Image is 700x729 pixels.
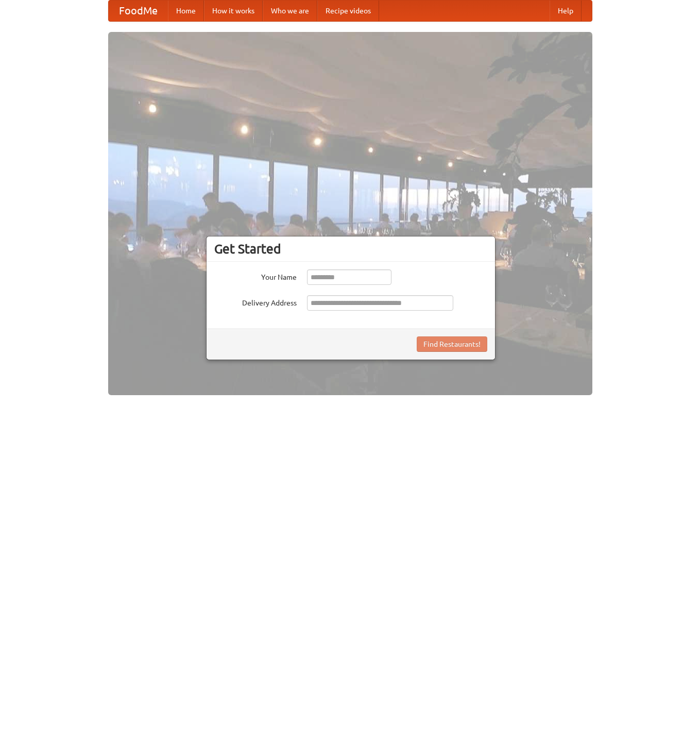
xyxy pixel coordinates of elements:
[263,1,317,21] a: Who we are
[317,1,379,21] a: Recipe videos
[168,1,204,21] a: Home
[214,295,297,308] label: Delivery Address
[550,1,582,21] a: Help
[204,1,263,21] a: How it works
[214,269,297,282] label: Your Name
[417,336,487,352] button: Find Restaurants!
[109,1,168,21] a: FoodMe
[214,241,487,257] h3: Get Started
